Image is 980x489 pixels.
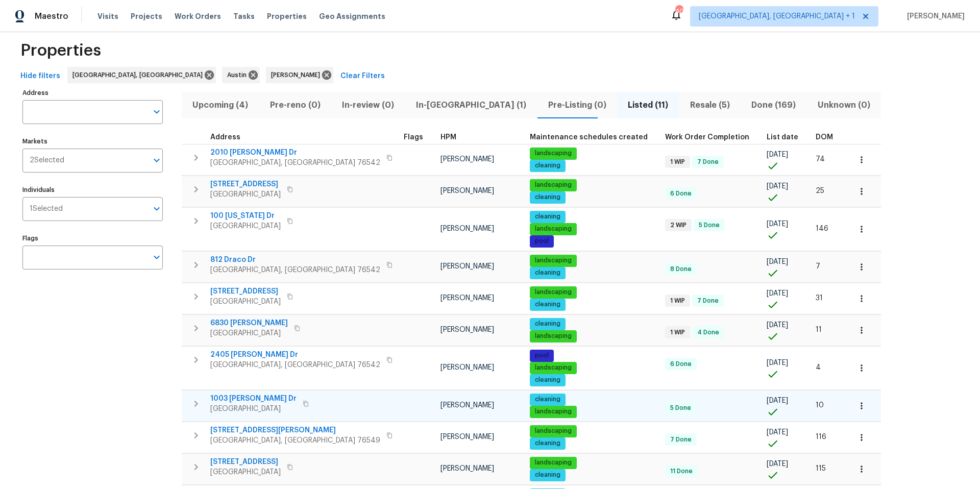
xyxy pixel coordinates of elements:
[816,402,824,409] span: 10
[67,67,216,83] div: [GEOGRAPHIC_DATA], [GEOGRAPHIC_DATA]
[666,404,695,412] span: 5 Done
[531,161,565,170] span: cleaning
[404,134,423,141] span: Flags
[816,364,821,371] span: 4
[531,395,565,404] span: cleaning
[210,221,281,231] span: [GEOGRAPHIC_DATA]
[816,263,820,270] span: 7
[816,433,826,441] span: 116
[816,187,824,194] span: 25
[337,98,399,112] span: In-review (0)
[531,268,565,277] span: cleaning
[210,318,288,328] span: 6830 [PERSON_NAME]
[767,151,788,158] span: [DATE]
[531,471,565,479] span: cleaning
[666,467,697,476] span: 11 Done
[97,11,118,21] span: Visits
[693,328,723,337] span: 4 Done
[767,290,788,297] span: [DATE]
[210,148,380,158] span: 2010 [PERSON_NAME] Dr
[747,98,801,112] span: Done (169)
[767,429,788,436] span: [DATE]
[531,300,565,309] span: cleaning
[265,98,326,112] span: Pre-reno (0)
[210,158,380,168] span: [GEOGRAPHIC_DATA], [GEOGRAPHIC_DATA] 76542
[72,70,207,80] span: [GEOGRAPHIC_DATA], [GEOGRAPHIC_DATA]
[267,11,307,21] span: Properties
[693,297,723,305] span: 7 Done
[767,183,788,190] span: [DATE]
[666,221,691,230] span: 2 WIP
[623,98,673,112] span: Listed (11)
[531,427,576,435] span: landscaping
[531,149,576,158] span: landscaping
[675,6,682,16] div: 40
[210,467,281,477] span: [GEOGRAPHIC_DATA]
[693,158,723,166] span: 7 Done
[22,138,163,144] label: Markets
[440,225,494,232] span: [PERSON_NAME]
[233,13,255,20] span: Tasks
[440,187,494,194] span: [PERSON_NAME]
[685,98,734,112] span: Resale (5)
[210,360,380,370] span: [GEOGRAPHIC_DATA], [GEOGRAPHIC_DATA] 76542
[340,70,385,83] span: Clear Filters
[767,134,798,141] span: List date
[531,332,576,340] span: landscaping
[816,225,828,232] span: 146
[22,90,163,96] label: Address
[543,98,611,112] span: Pre-Listing (0)
[210,457,281,467] span: [STREET_ADDRESS]
[816,465,826,472] span: 115
[210,425,380,435] span: [STREET_ADDRESS][PERSON_NAME]
[816,134,833,141] span: DOM
[666,297,689,305] span: 1 WIP
[210,265,380,275] span: [GEOGRAPHIC_DATA], [GEOGRAPHIC_DATA] 76542
[440,465,494,472] span: [PERSON_NAME]
[440,263,494,270] span: [PERSON_NAME]
[175,11,221,21] span: Work Orders
[767,221,788,228] span: [DATE]
[531,256,576,265] span: landscaping
[531,363,576,372] span: landscaping
[903,11,965,21] span: [PERSON_NAME]
[210,350,380,360] span: 2405 [PERSON_NAME] Dr
[767,322,788,329] span: [DATE]
[210,189,281,200] span: [GEOGRAPHIC_DATA]
[222,67,260,83] div: Austin
[20,45,101,56] span: Properties
[531,439,565,448] span: cleaning
[440,433,494,441] span: [PERSON_NAME]
[210,286,281,297] span: [STREET_ADDRESS]
[665,134,749,141] span: Work Order Completion
[210,255,380,265] span: 812 Draco Dr
[210,328,288,338] span: [GEOGRAPHIC_DATA]
[411,98,531,112] span: In-[GEOGRAPHIC_DATA] (1)
[531,193,565,202] span: cleaning
[666,265,696,274] span: 8 Done
[30,205,63,213] span: 1 Selected
[440,295,494,302] span: [PERSON_NAME]
[22,235,163,241] label: Flags
[666,360,696,369] span: 6 Done
[336,67,389,86] button: Clear Filters
[666,435,696,444] span: 7 Done
[531,407,576,416] span: landscaping
[767,359,788,366] span: [DATE]
[30,156,64,165] span: 2 Selected
[150,153,164,167] button: Open
[813,98,875,112] span: Unknown (0)
[35,11,68,21] span: Maestro
[816,326,822,333] span: 11
[210,134,240,141] span: Address
[150,105,164,119] button: Open
[699,11,855,21] span: [GEOGRAPHIC_DATA], [GEOGRAPHIC_DATA] + 1
[530,134,648,141] span: Maintenance schedules created
[531,225,576,233] span: landscaping
[22,187,163,193] label: Individuals
[531,320,565,328] span: cleaning
[319,11,385,21] span: Geo Assignments
[666,158,689,166] span: 1 WIP
[20,70,60,83] span: Hide filters
[666,189,696,198] span: 6 Done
